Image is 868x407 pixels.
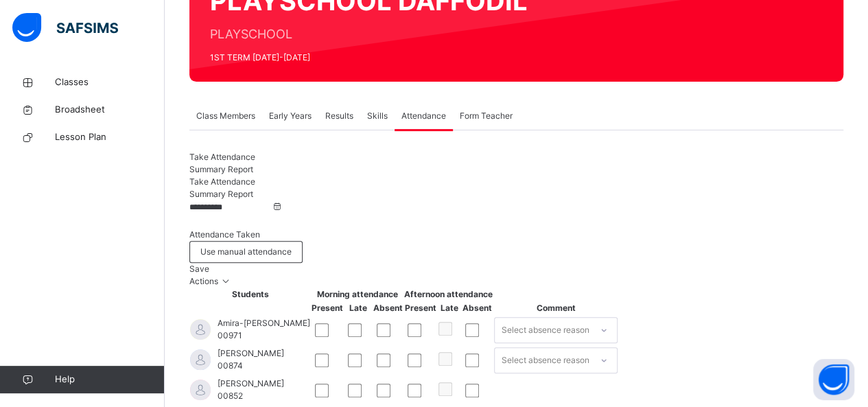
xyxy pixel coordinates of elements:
th: Late [438,301,461,315]
span: 1ST TERM [DATE]-[DATE] [210,51,528,64]
span: Summary Report [189,164,253,174]
span: Take Attendance [189,176,255,187]
span: Early Years [269,110,312,122]
span: Results [325,110,353,122]
span: Form Teacher [460,110,513,122]
span: [PERSON_NAME] [218,377,284,390]
span: 00852 [218,391,243,401]
th: Late [344,301,373,315]
button: Open asap [813,359,854,400]
div: Select absence reason [502,317,589,343]
span: Broadsheet [55,103,165,117]
span: Attendance Taken [189,229,260,240]
span: Class Members [196,110,255,122]
span: Use manual attendance [200,246,292,258]
span: Help [55,373,164,386]
th: Students [189,288,311,301]
div: Select absence reason [502,347,589,373]
span: Morning attendance [317,288,398,301]
span: Take Attendance [189,152,255,162]
span: Actions [189,276,220,286]
span: Summary Report [189,189,253,199]
span: Attendance [401,110,446,122]
span: Amira-[PERSON_NAME] [218,317,310,329]
span: 00874 [218,360,243,371]
span: Skills [367,110,388,122]
span: Classes [55,75,165,89]
th: Absent [461,301,493,315]
th: Present [311,301,344,315]
th: Comment [493,301,618,315]
th: Absent [373,301,403,315]
span: Afternoon attendance [404,288,493,301]
span: Save [189,264,209,274]
th: Present [403,301,438,315]
span: [PERSON_NAME] [218,347,284,360]
img: safsims [12,13,118,42]
span: 00971 [218,330,242,340]
span: Lesson Plan [55,130,165,144]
